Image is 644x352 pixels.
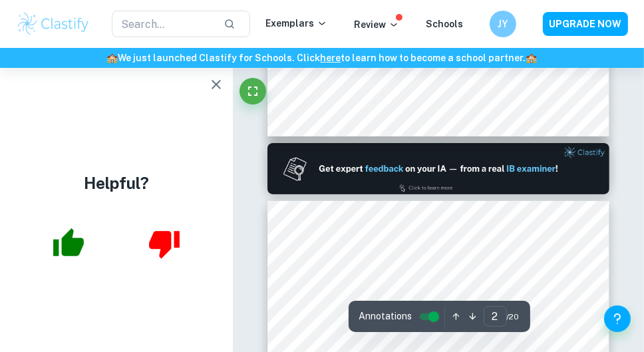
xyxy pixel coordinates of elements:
input: Search... [112,11,213,37]
img: Ad [267,143,609,194]
span: Annotations [359,309,412,323]
span: 🏫 [526,53,538,63]
p: Review [354,17,399,32]
span: / 20 [507,311,520,323]
h6: We just launched Clastify for Schools. Click to learn how to become a school partner. [3,51,641,65]
img: Clastify logo [16,11,90,37]
a: Schools [426,19,463,29]
button: JY [490,11,516,37]
span: 🏫 [107,53,118,63]
button: Help and Feedback [604,305,631,332]
a: here [321,53,341,63]
h6: JY [495,17,510,31]
button: UPGRADE NOW [543,12,628,36]
p: Exemplars [265,16,327,31]
button: Fullscreen [240,78,266,104]
h4: Helpful? [84,171,149,195]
